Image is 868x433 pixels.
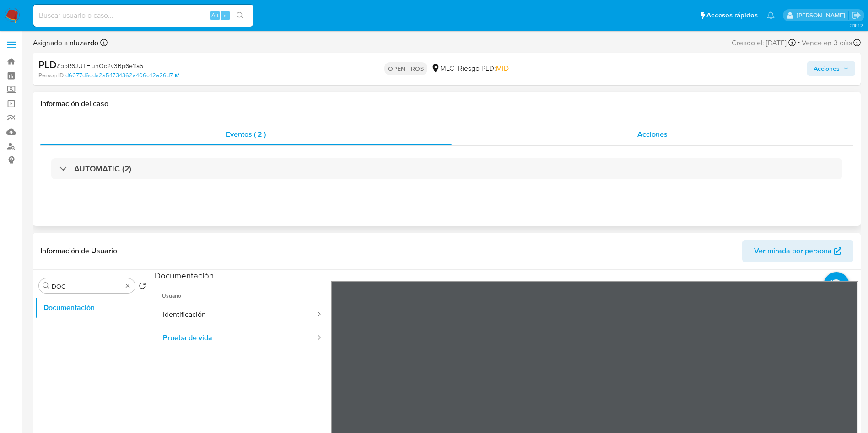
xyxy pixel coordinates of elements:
[33,38,98,48] span: Asignado a
[814,61,840,76] span: Acciones
[431,64,454,74] div: MLC
[74,164,131,174] h3: AUTOMATIC (2)
[224,11,226,20] span: s
[802,38,852,48] span: Vence en 3 días
[742,240,853,262] button: Ver mirada por persona
[124,282,131,289] button: Borrar
[807,61,855,76] button: Acciones
[211,11,219,20] span: Alt
[38,57,57,72] b: PLD
[496,63,509,74] span: MID
[458,64,509,74] span: Riesgo PLD:
[65,71,179,80] a: d6077d6dda2a54734362a406c42a26d7
[38,71,64,80] b: Person ID
[384,62,427,75] p: OPEN - ROS
[40,99,853,108] h1: Información del caso
[732,37,796,49] div: Creado el: [DATE]
[852,11,861,20] a: Salir
[226,129,266,139] span: Eventos ( 2 )
[43,282,50,289] button: Buscar
[231,9,249,22] button: search-icon
[68,37,98,48] b: nluzardo
[767,11,775,19] a: Notificaciones
[797,11,848,20] p: nicolas.luzardo@mercadolibre.com
[706,11,758,20] span: Accesos rápidos
[52,282,122,290] input: Buscar
[637,129,668,139] span: Acciones
[754,240,832,262] span: Ver mirada por persona
[51,158,842,179] div: AUTOMATIC (2)
[33,10,253,21] input: Buscar usuario o caso...
[57,61,143,70] span: # bbR6JUTFjuhOc2v3Bp6e1fa5
[139,282,146,292] button: Volver al orden por defecto
[798,37,800,49] span: -
[35,297,150,319] button: Documentación
[40,246,117,256] h1: Información de Usuario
